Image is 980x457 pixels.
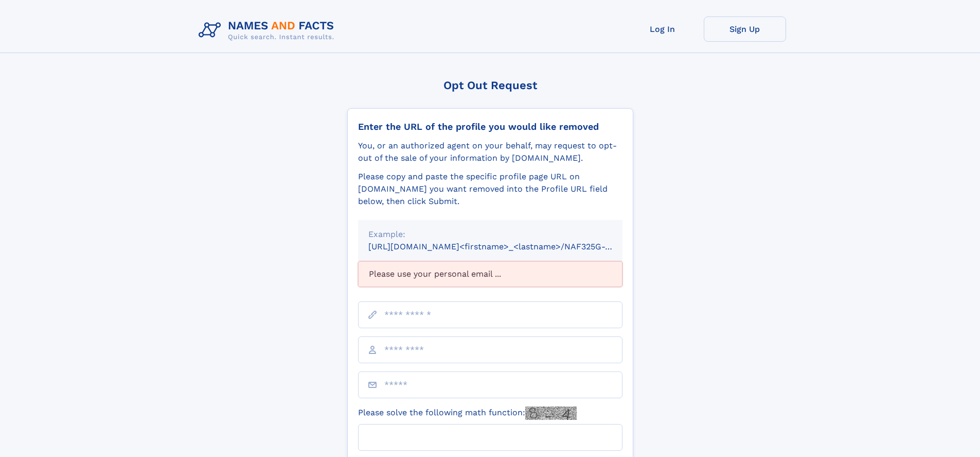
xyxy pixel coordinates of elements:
img: Logo Names and Facts [194,16,343,44]
div: Enter the URL of the profile you would like removed [358,121,622,132]
div: Example: [368,228,612,241]
div: Opt Out Request [347,79,633,92]
div: Please use your personal email ... [358,261,622,287]
small: [URL][DOMAIN_NAME]<firstname>_<lastname>/NAF325G-xxxxxxxx [368,242,642,251]
a: Sign Up [704,16,786,42]
div: Please copy and paste the specific profile page URL on [DOMAIN_NAME] you want removed into the Pr... [358,171,622,208]
label: Please solve the following math function: [358,407,577,420]
div: You, or an authorized agent on your behalf, may request to opt-out of the sale of your informatio... [358,140,622,164]
a: Log In [621,16,704,42]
